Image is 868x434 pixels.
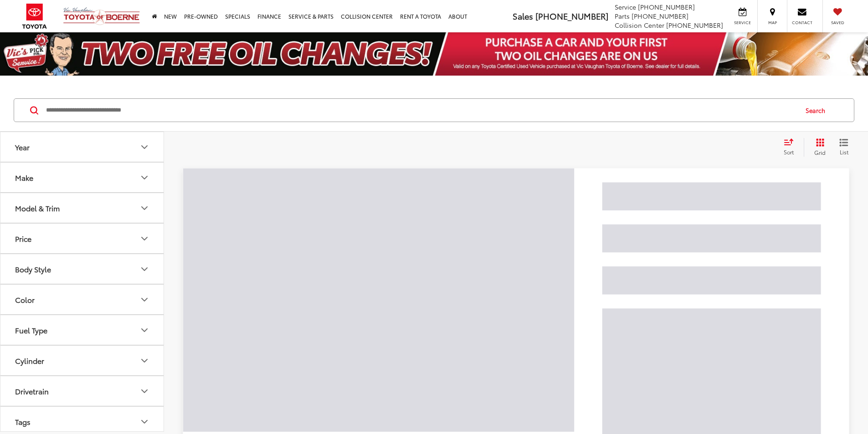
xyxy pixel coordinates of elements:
button: MakeMake [0,163,164,192]
span: List [839,148,848,156]
span: Contact [792,20,812,26]
div: Cylinder [15,356,44,365]
span: Sales [513,10,533,22]
div: Fuel Type [15,326,47,334]
div: Color [15,295,35,304]
span: Service [615,2,636,11]
button: YearYear [0,132,164,162]
div: Color [139,294,150,305]
div: Price [15,234,31,243]
div: Year [139,142,150,153]
span: Grid [814,148,826,156]
div: Body Style [139,264,150,275]
div: Make [139,172,150,183]
span: [PHONE_NUMBER] [632,11,688,20]
button: ColorColor [0,285,164,314]
div: Tags [139,416,150,427]
span: Saved [827,20,847,26]
span: Collision Center [615,20,664,30]
div: Model & Trim [139,203,150,214]
div: Drivetrain [15,387,49,395]
button: Search [797,99,838,122]
span: Sort [784,148,794,156]
button: List View [832,138,855,156]
div: Cylinder [139,355,150,366]
span: [PHONE_NUMBER] [666,20,723,30]
button: Fuel TypeFuel Type [0,315,164,345]
div: Make [15,173,33,182]
button: Model & TrimModel & Trim [0,193,164,223]
div: Tags [15,417,31,426]
button: Grid View [804,138,832,156]
div: Body Style [15,265,51,273]
div: Price [139,233,150,244]
button: CylinderCylinder [0,346,164,375]
div: Year [15,143,30,151]
div: Drivetrain [139,386,150,397]
img: Vic Vaughan Toyota of Boerne [63,7,140,26]
span: Map [762,20,782,26]
button: DrivetrainDrivetrain [0,376,164,406]
span: [PHONE_NUMBER] [535,10,608,22]
span: [PHONE_NUMBER] [638,2,695,11]
span: Service [732,20,753,26]
button: Body StyleBody Style [0,254,164,284]
div: Model & Trim [15,204,60,212]
div: Fuel Type [139,325,150,336]
button: Select sort value [779,138,804,156]
input: Search by Make, Model, or Keyword [45,99,797,121]
button: PricePrice [0,224,164,253]
span: Parts [615,11,630,20]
